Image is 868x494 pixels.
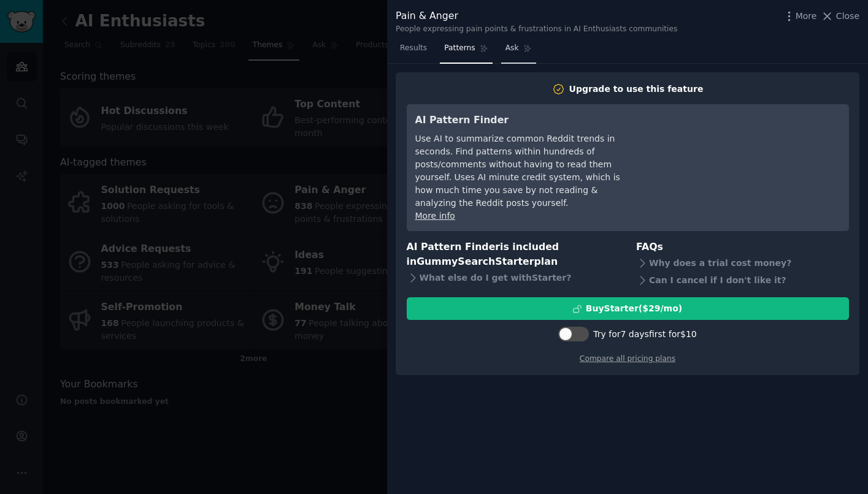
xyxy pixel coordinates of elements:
h3: AI Pattern Finder is included in plan [407,240,620,270]
a: Ask [501,39,536,64]
div: Pain & Anger [396,9,677,24]
div: What else do I get with Starter ? [407,270,620,287]
div: Buy Starter ($ 29 /mo ) [586,302,682,315]
div: Try for 7 days first for $10 [593,328,696,341]
div: Why does a trial cost money? [636,254,849,272]
a: More info [415,211,455,221]
div: Can I cancel if I don't like it? [636,272,849,289]
span: GummySearch Starter [417,256,534,267]
h3: AI Pattern Finder [415,113,639,128]
div: People expressing pain points & frustrations in AI Enthusiasts communities [396,24,677,35]
div: Upgrade to use this feature [569,83,704,96]
button: More [783,10,817,23]
span: Results [400,43,427,54]
div: Use AI to summarize common Reddit trends in seconds. Find patterns within hundreds of posts/comme... [415,132,639,210]
span: Patterns [444,43,475,54]
span: Ask [505,43,519,54]
button: Close [821,10,859,23]
h3: FAQs [636,240,849,255]
span: Close [836,10,859,23]
a: Patterns [440,39,492,64]
span: More [796,10,817,23]
iframe: YouTube video player [656,113,840,205]
a: Results [396,39,431,64]
button: BuyStarter($29/mo) [407,297,849,320]
a: Compare all pricing plans [580,354,675,363]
